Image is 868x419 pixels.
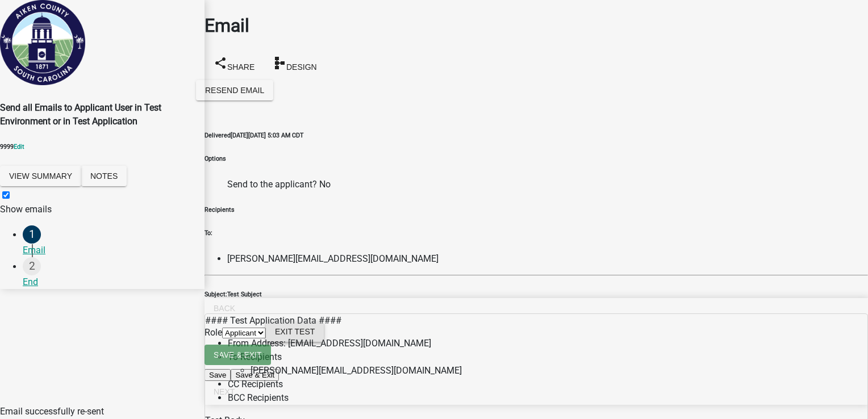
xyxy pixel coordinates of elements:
[205,290,868,299] h6: Test Subject
[205,131,868,140] h6: [DATE][DATE] 5:03 AM CDT
[205,85,264,94] span: Resend Email
[81,171,127,182] wm-modal-confirm: Notes
[228,391,867,405] li: BCC Recipients
[228,337,867,350] li: From Address: [EMAIL_ADDRESS][DOMAIN_NAME]
[205,132,231,139] strong: Delivered
[205,291,227,298] strong: Subject:
[196,80,273,100] button: Resend Email
[227,178,868,191] li: Send to the applicant? No
[286,62,317,71] span: Design
[205,298,244,319] button: Back
[205,382,244,402] button: Next
[214,304,235,313] span: Back
[228,378,867,391] li: CC Recipients
[264,52,326,77] button: schemaDesign
[14,143,24,150] wm-modal-confirm: Edit Application Number
[266,321,324,342] button: Exit Test
[228,350,867,378] li: To Recipients
[205,345,271,365] button: Save & Exit
[205,52,264,77] button: shareShare
[23,225,41,244] div: 1
[273,56,286,69] i: schema
[251,364,867,378] li: [PERSON_NAME][EMAIL_ADDRESS][DOMAIN_NAME]
[205,229,868,238] h6: To:
[227,252,868,266] li: [PERSON_NAME][EMAIL_ADDRESS][DOMAIN_NAME]
[23,244,195,257] div: Email
[205,155,226,162] strong: Options
[81,166,127,186] button: Notes
[23,257,41,275] div: 2
[214,56,227,69] i: share
[14,143,24,150] a: Edit
[275,327,315,336] span: Exit Test
[23,275,195,289] div: End
[214,350,262,359] span: Save & Exit
[205,12,868,39] h1: Email
[205,206,235,213] strong: Recipients
[227,62,254,71] span: Share
[214,387,235,396] span: Next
